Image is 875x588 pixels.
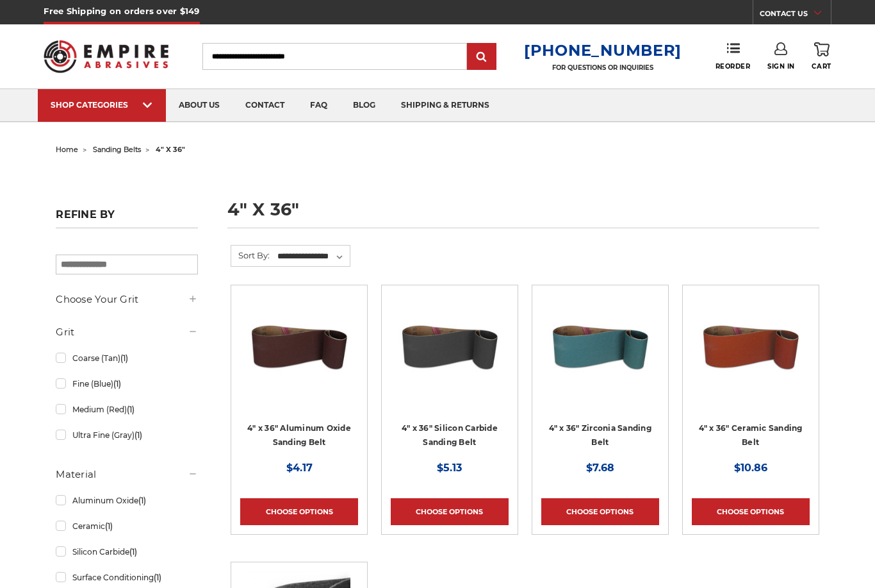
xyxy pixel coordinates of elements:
[248,294,350,397] img: 4" x 36" Aluminum Oxide Sanding Belt
[154,573,161,582] span: (1)
[692,294,810,412] a: 4" x 36" Ceramic Sanding Belt
[129,547,137,557] span: (1)
[56,467,197,482] h5: Material
[56,373,197,395] a: Fine (Blue)
[240,498,358,525] a: Choose Options
[166,89,233,122] a: about us
[56,541,197,563] a: Silicon Carbide
[716,42,751,70] a: Reorder
[340,89,388,122] a: blog
[56,208,197,228] h5: Refine by
[692,498,810,525] a: Choose Options
[105,521,113,531] span: (1)
[93,145,141,154] a: sanding belts
[297,89,340,122] a: faq
[56,489,197,512] a: Aluminum Oxide
[138,496,146,505] span: (1)
[699,423,803,448] a: 4" x 36" Ceramic Sanding Belt
[541,294,659,412] a: 4" x 36" Zirconia Sanding Belt
[437,462,462,474] span: $5.13
[120,353,128,363] span: (1)
[716,62,751,71] span: Reorder
[51,100,153,110] div: SHOP CATEGORIES
[388,89,502,122] a: shipping & returns
[524,63,682,72] p: FOR QUESTIONS OR INQUIRIES
[56,347,197,369] a: Coarse (Tan)
[699,294,802,397] img: 4" x 36" Ceramic Sanding Belt
[760,6,831,24] a: CONTACT US
[56,324,197,340] h5: Grit
[56,145,78,154] a: home
[734,462,767,474] span: $10.86
[127,405,135,414] span: (1)
[227,201,819,228] h1: 4" x 36"
[812,42,831,71] a: Cart
[391,498,509,525] a: Choose Options
[549,423,651,448] a: 4" x 36" Zirconia Sanding Belt
[586,462,614,474] span: $7.68
[56,424,197,446] a: Ultra Fine (Gray)
[44,32,168,81] img: Empire Abrasives
[391,294,509,412] a: 4" x 36" Silicon Carbide File Belt
[247,423,351,448] a: 4" x 36" Aluminum Oxide Sanding Belt
[240,294,358,412] a: 4" x 36" Aluminum Oxide Sanding Belt
[231,246,270,265] label: Sort By:
[56,398,197,421] a: Medium (Red)
[398,294,501,397] img: 4" x 36" Silicon Carbide File Belt
[812,62,831,71] span: Cart
[56,515,197,537] a: Ceramic
[275,247,350,266] select: Sort By:
[233,89,297,122] a: contact
[524,41,682,60] a: [PHONE_NUMBER]
[56,292,197,307] h5: Choose Your Grit
[469,44,495,70] input: Submit
[541,498,659,525] a: Choose Options
[113,379,121,389] span: (1)
[402,423,498,448] a: 4" x 36" Silicon Carbide Sanding Belt
[549,294,651,397] img: 4" x 36" Zirconia Sanding Belt
[286,462,313,474] span: $4.17
[135,430,142,440] span: (1)
[156,145,185,154] span: 4" x 36"
[767,62,795,71] span: Sign In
